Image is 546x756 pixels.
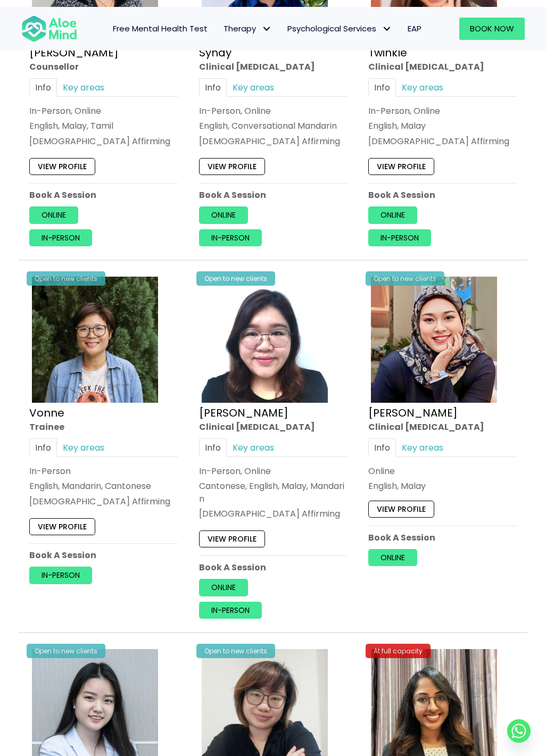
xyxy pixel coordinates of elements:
div: Clinical [MEDICAL_DATA] [368,421,517,433]
p: Book A Session [29,549,178,561]
a: View profile [199,158,265,175]
p: Cantonese, English, Malay, Mandarin [199,480,348,505]
span: Therapy [224,23,271,34]
p: Book A Session [368,189,517,201]
div: In-Person, Online [368,105,517,118]
a: In-person [199,229,262,246]
a: Vonne [29,405,64,420]
p: English, Malay [368,120,517,132]
a: Free Mental Health Test [105,18,216,40]
a: Info [199,438,227,457]
div: [DEMOGRAPHIC_DATA] Affirming [29,495,178,508]
div: [DEMOGRAPHIC_DATA] Affirming [199,508,348,520]
a: Info [29,78,57,97]
a: Key areas [227,438,280,457]
div: Trainee [29,421,178,433]
a: View profile [29,518,95,535]
a: Psychological ServicesPsychological Services: submenu [279,18,400,40]
p: Book A Session [368,531,517,544]
img: Yasmin Clinical Psychologist [371,277,497,403]
a: Online [29,207,78,224]
a: View profile [368,158,434,175]
div: In-Person [29,465,178,477]
span: Book Now [470,23,514,34]
a: View profile [199,530,265,547]
a: In-person [29,567,92,584]
a: Key areas [396,78,449,97]
a: In-person [368,229,431,246]
a: Online [199,207,248,224]
a: [PERSON_NAME] [368,405,458,420]
a: View profile [368,501,434,518]
div: Open to new clients [366,271,444,286]
div: Open to new clients [27,644,105,658]
a: Syndy [199,45,231,60]
div: In-Person, Online [199,465,348,477]
a: Online [368,207,417,224]
div: In-Person, Online [199,105,348,118]
a: Info [368,438,396,457]
nav: Menu [88,18,430,40]
a: [PERSON_NAME] [199,405,288,420]
a: [PERSON_NAME] [29,45,119,60]
a: Info [29,438,57,457]
a: Key areas [227,78,280,97]
div: [DEMOGRAPHIC_DATA] Affirming [368,135,517,147]
div: Open to new clients [27,271,105,286]
p: English, Mandarin, Cantonese [29,480,178,493]
div: Counsellor [29,61,178,73]
a: In-person [199,602,262,619]
p: English, Malay, Tamil [29,120,178,132]
a: EAP [400,18,429,40]
span: EAP [408,23,421,34]
a: Online [199,579,248,596]
p: English, Malay [368,480,517,493]
div: Open to new clients [196,644,275,658]
a: Twinkle [368,45,407,60]
a: Key areas [396,438,449,457]
span: Psychological Services: submenu [379,21,394,37]
a: Book Now [459,18,525,40]
div: In-Person, Online [29,105,178,118]
a: Info [199,78,227,97]
p: Book A Session [199,561,348,574]
div: [DEMOGRAPHIC_DATA] Affirming [199,135,348,147]
div: Online [368,465,517,477]
a: Key areas [57,438,110,457]
span: Free Mental Health Test [113,23,208,34]
div: Clinical [MEDICAL_DATA] [368,61,517,73]
div: At full capacity [366,644,431,658]
img: Wei Shan_Profile-300×300 [202,277,328,403]
img: Aloe mind Logo [21,15,77,43]
p: English, Conversational Mandarin [199,120,348,132]
div: Clinical [MEDICAL_DATA] [199,61,348,73]
a: Info [368,78,396,97]
a: Key areas [57,78,110,97]
p: Book A Session [29,189,178,201]
a: In-person [29,229,92,246]
a: View profile [29,158,95,175]
a: Online [368,549,417,566]
span: Psychological Services [287,23,392,34]
div: Clinical [MEDICAL_DATA] [199,421,348,433]
a: Whatsapp [507,719,531,743]
img: Vonne Trainee [32,277,158,403]
a: TherapyTherapy: submenu [216,18,279,40]
span: Therapy: submenu [259,21,274,37]
div: [DEMOGRAPHIC_DATA] Affirming [29,135,178,147]
div: Open to new clients [196,271,275,286]
p: Book A Session [199,189,348,201]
